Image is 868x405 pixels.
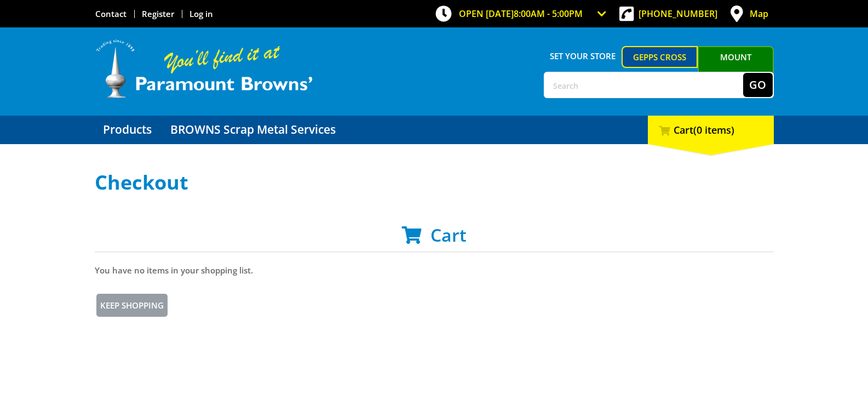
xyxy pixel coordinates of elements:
[622,46,698,68] a: Gepps Cross
[95,264,774,277] p: You have no items in your shopping list.
[95,292,169,318] a: Keep Shopping
[430,223,467,247] span: Cart
[189,8,213,19] a: Log in
[162,116,344,144] a: Go to the BROWNS Scrap Metal Services page
[698,46,774,88] a: Mount [PERSON_NAME]
[95,8,127,19] a: Go to the Contact page
[95,116,160,144] a: Go to the Products page
[743,73,773,97] button: Go
[95,172,774,193] h1: Checkout
[544,46,622,66] span: Set your store
[545,73,743,97] input: Search
[142,8,174,19] a: Go to the registration page
[648,116,774,144] div: Cart
[95,38,314,99] img: Paramount Browns'
[459,8,583,20] span: OPEN [DATE]
[693,123,734,136] span: (0 items)
[514,8,583,20] span: 8:00am - 5:00pm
